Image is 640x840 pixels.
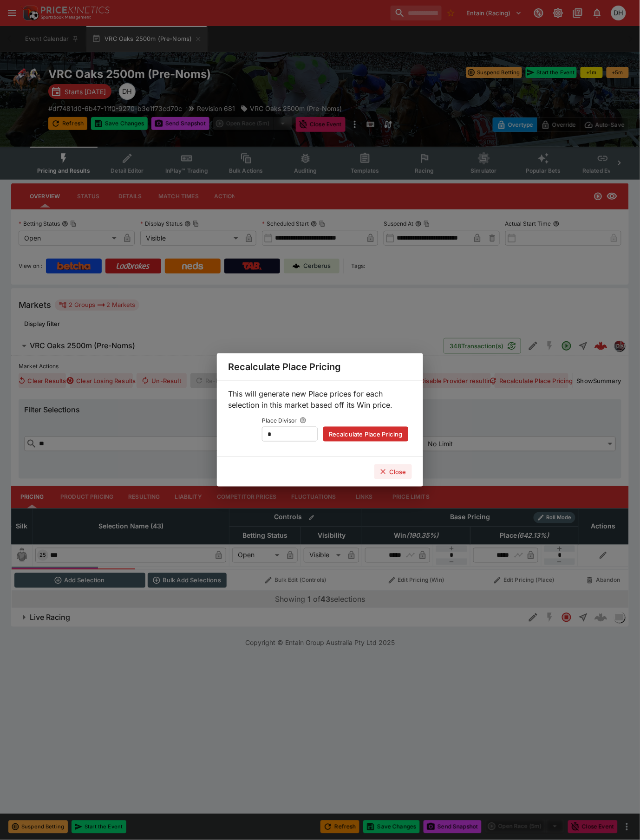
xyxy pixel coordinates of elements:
button: Recalculate Place Pricing [323,427,408,442]
div: Recalculate Place Pricing [217,353,423,380]
button: Close [374,464,412,479]
p: This will generate new Place prices for each selection in this market based off its Win price. [228,388,412,410]
button: Value to divide Win prices by in order to calculate Place/Top 3 prices (Place = (Win - 1)/divisor... [297,414,309,427]
p: Place Divisor [262,417,297,427]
